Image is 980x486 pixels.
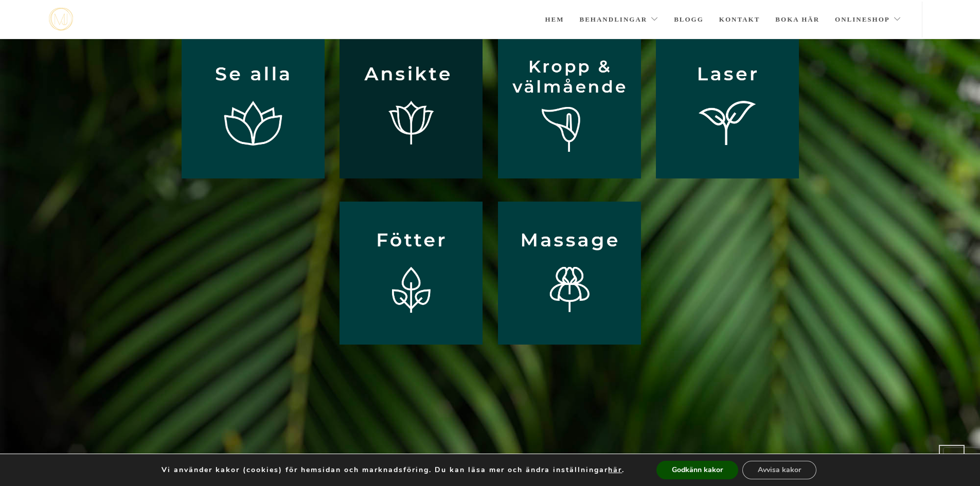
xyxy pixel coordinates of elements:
[340,35,483,178] img: ansikte
[775,2,819,38] a: Boka här
[719,2,760,38] a: Kontakt
[835,2,901,38] a: Onlineshop
[49,8,73,31] img: mjstudio
[49,8,73,31] a: mjstudio mjstudio mjstudio
[580,2,659,38] a: Behandlingar
[742,461,816,479] button: Avvisa kakor
[162,465,625,475] p: Vi använder kakor (cookies) för hemsidan och marknadsföring. Du kan läsa mer och ändra inställnin...
[656,461,738,479] button: Godkänn kakor
[674,2,704,38] a: Blogg
[608,465,622,475] button: här
[545,2,564,38] a: Hem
